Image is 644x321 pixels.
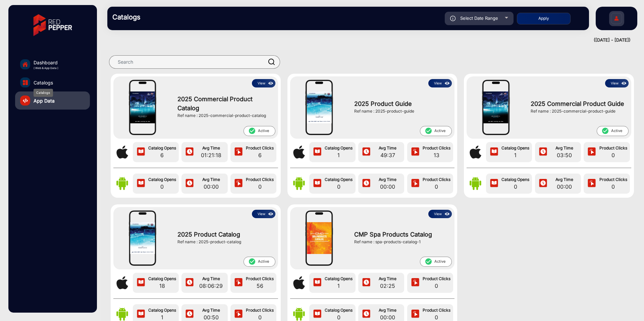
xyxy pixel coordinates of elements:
img: mobile-frame.png [482,79,510,136]
span: Active [420,257,452,267]
img: icon [410,309,420,319]
img: 2025 Commercial Product Catalog [130,91,155,124]
span: Catalogs [34,79,53,86]
a: Catalogs [15,73,90,91]
span: Avg Time [373,177,402,183]
span: Catalog Opens [324,145,354,151]
img: catalog [23,98,28,103]
span: 0 [598,183,628,191]
span: 0 [324,183,354,191]
span: ( Web & App Data ) [34,66,58,70]
div: Ref name : 2025-commercial-product-catalog [177,113,272,119]
span: 13 [422,151,451,159]
img: icon [184,278,195,288]
img: icon [267,80,275,87]
img: icon [312,309,322,319]
img: icon [410,147,420,157]
div: Catalogs [34,89,53,97]
span: 08:06:29 [196,282,226,290]
mat-icon: check_circle [425,258,432,265]
span: Product Clicks [422,276,451,282]
span: Active [244,257,275,267]
span: Avg Time [196,177,226,183]
img: icon [233,147,244,157]
span: Catalog Opens [500,145,530,151]
mat-icon: check_circle [248,127,256,135]
span: Avg Time [373,145,402,151]
img: icon [184,309,195,319]
button: Viewicon [428,79,452,87]
img: icon [233,309,244,319]
img: Sign%20Up.svg [609,8,624,31]
img: icon [233,179,244,189]
span: Avg Time [373,276,402,282]
span: 1 [324,151,354,159]
span: Product Clicks [245,145,275,151]
span: Catalog Opens [147,145,177,151]
img: icon [136,147,146,157]
span: Select Date Range [460,15,498,21]
span: 56 [245,282,275,290]
span: Product Clicks [422,307,451,313]
img: home [22,61,28,67]
span: 00:00 [549,183,579,191]
a: Dashboard( Web & App Data ) [15,55,90,73]
span: Avg Time [373,307,402,313]
img: icon [443,210,451,218]
img: icon [587,179,597,189]
div: ([DATE] - [DATE]) [101,37,631,44]
span: Catalog Opens [147,307,177,313]
span: Catalog Opens [500,177,530,183]
mat-icon: check_circle [601,127,609,135]
div: Ref name : spa-products-catalog-1 [354,239,448,245]
span: 0 [422,282,451,290]
button: Viewicon [252,210,275,218]
img: 2025 Product Guide [307,91,332,124]
span: 00:00 [373,183,402,191]
img: icon [136,278,146,288]
span: Product Clicks [598,177,628,183]
span: Catalog Opens [324,177,354,183]
span: 03:50 [549,151,579,159]
span: CMP Spa Products Catalog [354,230,448,239]
img: icon [450,16,456,21]
span: Active [597,126,629,136]
span: 49:37 [373,151,402,159]
img: icon [312,278,322,288]
img: mobile-frame.png [128,79,157,136]
img: icon [184,147,195,157]
img: icon [489,147,499,157]
span: 1 [500,151,530,159]
span: Catalog Opens [147,177,177,183]
button: Viewicon [428,210,452,218]
div: Ref name : 2025-product-guide [354,108,448,114]
img: icon [538,179,548,189]
img: mobile-frame.png [305,210,333,267]
input: Search [109,55,280,69]
div: Ref name : 2025-commercial-product-guide [531,108,625,114]
span: 0 [598,151,628,159]
span: 02:25 [373,282,402,290]
span: Avg Time [549,177,579,183]
img: 2025 Commercial Product Guide [483,91,508,124]
span: Catalog Opens [324,276,354,282]
img: icon [312,179,322,189]
img: 2025 Product Catalog [130,222,155,254]
span: Avg Time [196,145,226,151]
span: 0 [245,183,275,191]
h3: Catalogs [112,13,206,21]
span: 0 [500,183,530,191]
span: Catalog Opens [324,307,354,313]
span: 2025 Product Catalog [177,230,272,239]
mat-icon: check_circle [248,258,256,265]
img: icon [410,278,420,288]
img: icon [361,278,371,288]
span: Dashboard [34,59,58,66]
img: icon [136,179,146,189]
a: App Data [15,91,90,110]
img: CMP Spa Products Catalog [307,222,332,254]
img: vmg-logo [29,8,77,42]
img: icon [312,147,322,157]
img: mobile-frame.png [305,79,333,136]
span: 1 [324,282,354,290]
